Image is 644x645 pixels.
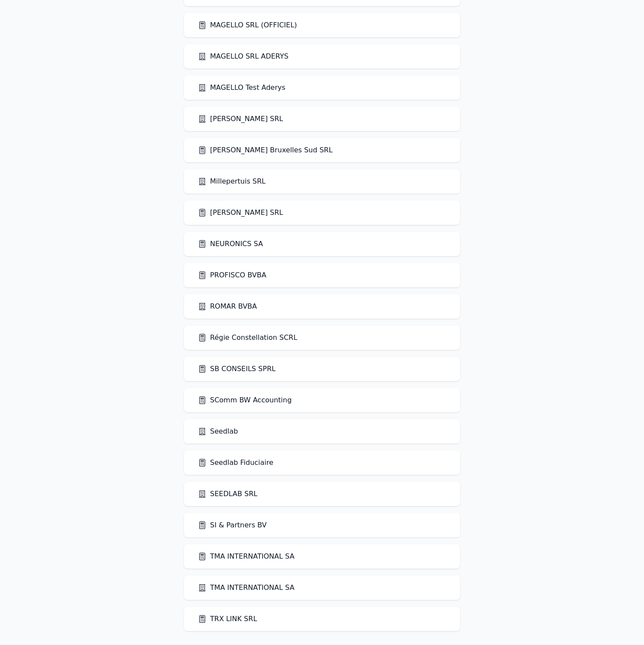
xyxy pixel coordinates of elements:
[198,114,283,124] a: [PERSON_NAME] SRL
[198,270,266,280] a: PROFISCO BVBA
[198,395,292,405] a: SComm BW Accounting
[198,51,289,62] a: MAGELLO SRL ADERYS
[198,332,297,343] a: Régie Constellation SCRL
[198,426,238,437] a: Seedlab
[198,489,257,499] a: SEEDLAB SRL
[198,82,286,93] a: MAGELLO Test Aderys
[198,145,332,155] a: [PERSON_NAME] Bruxelles Sud SRL
[198,614,257,624] a: TRX LINK SRL
[198,20,297,30] a: MAGELLO SRL (OFFICIEL)
[198,176,266,187] a: Millepertuis SRL
[198,301,257,312] a: ROMAR BVBA
[198,520,267,530] a: SI & Partners BV
[198,551,294,562] a: TMA INTERNATIONAL SA
[198,457,273,468] a: Seedlab Fiduciaire
[198,364,276,374] a: SB CONSEILS SPRL
[198,582,294,593] a: TMA INTERNATIONAL SA
[198,207,283,218] a: [PERSON_NAME] SRL
[198,239,263,249] a: NEURONICS SA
